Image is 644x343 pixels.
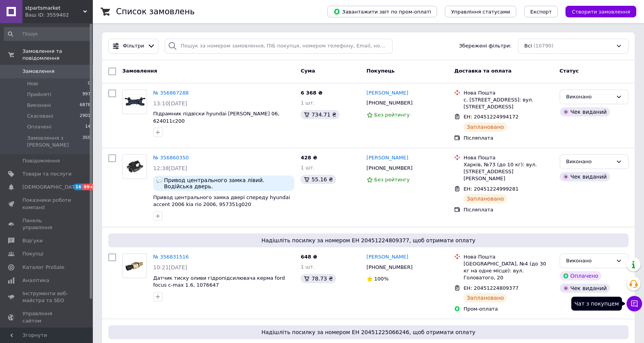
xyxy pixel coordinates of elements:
[571,297,622,311] div: Чат з покупцем
[301,165,314,171] span: 1 шт.
[463,194,507,203] div: Заплановано
[367,68,395,74] span: Покупець
[22,310,72,324] span: Управління сайтом
[116,7,195,16] h1: Список замовлень
[463,114,518,120] span: ЕН: 20451224994172
[27,123,51,130] span: Оплачені
[165,39,393,54] input: Пошук за номером замовлення, ПІБ покупця, номером телефону, Email, номером накладної
[463,306,553,313] div: Пром-оплата
[27,80,38,87] span: Нові
[566,158,613,166] div: Виконано
[301,100,314,106] span: 1 шт.
[22,171,72,177] span: Товари та послуги
[123,258,147,274] img: Фото товару
[25,12,93,19] div: Ваш ID: 3559402
[560,172,610,181] div: Чек виданий
[463,186,518,192] span: ЕН: 20451224999281
[463,90,553,96] div: Нова Пошта
[301,175,336,184] div: 55.16 ₴
[365,163,414,173] div: [PHONE_NUMBER]
[153,155,189,161] a: № 356860350
[123,42,144,50] span: Фільтри
[123,94,147,110] img: Фото товару
[445,6,516,17] button: Управління статусами
[327,6,437,17] button: Завантажити звіт по пром-оплаті
[122,154,147,179] a: Фото товару
[82,135,91,149] span: 359
[301,68,315,74] span: Cума
[301,264,314,270] span: 1 шт.
[122,68,157,74] span: Замовлення
[27,113,53,120] span: Скасовані
[80,102,91,109] span: 6878
[463,253,553,260] div: Нова Пошта
[459,42,512,50] span: Збережені фільтри:
[367,90,408,97] a: [PERSON_NAME]
[22,277,49,284] span: Аналітика
[463,161,553,182] div: Харків, №73 (до 10 кг): вул. [STREET_ADDRESS][PERSON_NAME]
[451,9,510,15] span: Управління статусами
[560,271,601,280] div: Оплачено
[566,257,613,265] div: Виконано
[22,237,43,244] span: Відгуки
[22,264,64,271] span: Каталог ProSale
[25,5,83,12] span: stpartsmarket
[123,159,147,174] img: Фото товару
[164,177,291,189] span: Привод центрального замка лівий. Водійська дверь.
[22,217,72,231] span: Панель управління
[374,177,410,182] span: Без рейтингу
[88,80,91,87] span: 0
[463,96,553,110] div: с. [STREET_ADDRESS]: вул. [STREET_ADDRESS]
[454,68,511,74] span: Доставка та оплата
[156,177,162,183] img: :speech_balloon:
[463,154,553,161] div: Нова Пошта
[463,135,553,142] div: Післяплата
[530,9,552,15] span: Експорт
[560,284,610,293] div: Чек виданий
[301,90,322,96] span: 6 368 ₴
[374,112,410,118] span: Без рейтингу
[560,107,610,117] div: Чек виданий
[566,93,613,101] div: Виконано
[27,135,82,149] span: Замовлення з [PERSON_NAME]
[153,275,285,288] a: Датчик тиску оливи гідропідсилювача керма ford focus c-max 1.6, 1076647
[301,110,339,119] div: 734.71 ₴
[533,43,553,49] span: (10790)
[122,90,147,114] a: Фото товару
[365,98,414,108] div: [PHONE_NUMBER]
[4,27,91,41] input: Пошук
[73,184,82,190] span: 16
[333,8,431,15] span: Завантажити звіт по пром-оплаті
[301,274,336,283] div: 78.73 ₴
[122,253,147,278] a: Фото товару
[85,123,91,130] span: 14
[463,293,507,302] div: Заплановано
[153,90,189,96] a: № 356867288
[572,9,630,15] span: Створити замовлення
[524,6,558,17] button: Експорт
[22,197,72,211] span: Показники роботи компанії
[153,194,290,208] a: Привод центрального замка двері спереду hyundai accent 2006 kia rio 2006, 957351g020
[374,276,389,282] span: 100%
[367,154,408,162] a: [PERSON_NAME]
[22,250,43,257] span: Покупці
[80,113,91,120] span: 2901
[153,165,187,171] span: 12:38[DATE]
[22,290,72,304] span: Інструменти веб-майстра та SEO
[627,296,642,311] button: Чат з покупцем
[153,254,189,260] a: № 356831516
[111,237,625,244] span: Надішліть посилку за номером ЕН 20451224809377, щоб отримати оплату
[153,264,187,270] span: 10:21[DATE]
[463,122,507,132] div: Заплановано
[365,262,414,272] div: [PHONE_NUMBER]
[111,328,625,336] span: Надішліть посилку за номером ЕН 20451225066246, щоб отримати оплату
[565,6,636,17] button: Створити замовлення
[27,91,51,98] span: Прийняті
[82,91,91,98] span: 997
[463,285,518,291] span: ЕН: 20451224809377
[153,111,279,124] a: Підрамник підвіски hyundai [PERSON_NAME] 06, 624011c200
[560,68,579,74] span: Статус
